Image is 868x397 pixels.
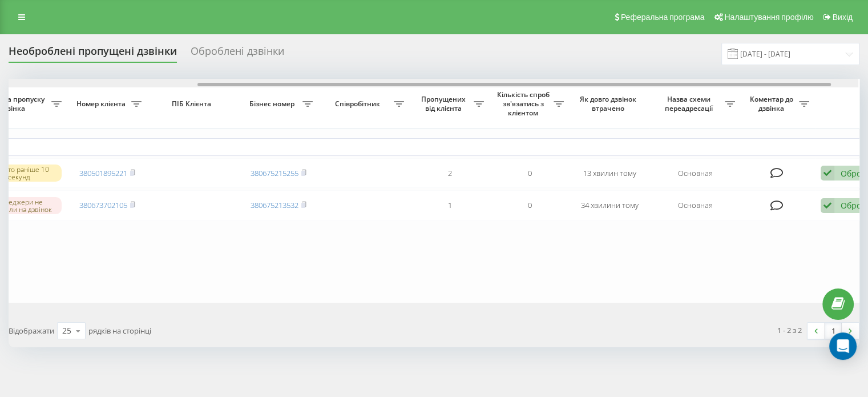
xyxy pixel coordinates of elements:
div: Необроблені пропущені дзвінки [9,45,177,63]
td: 2 [410,158,490,189]
a: 380675215255 [251,168,298,178]
span: Співробітник [324,99,394,109]
span: Налаштування профілю [724,13,813,22]
span: Бізнес номер [244,99,302,109]
span: ПІБ Клієнта [157,99,229,109]
td: 1 [410,190,490,220]
a: 1 [825,323,842,339]
span: Реферальна програма [621,13,705,22]
td: Основная [649,190,741,220]
span: Назва схеми переадресації [655,95,725,113]
span: Вихід [833,13,853,22]
span: Пропущених від клієнта [415,95,474,113]
span: Кількість спроб зв'язатись з клієнтом [495,90,554,117]
a: 380501895221 [79,168,127,178]
a: 380673702105 [79,200,127,210]
span: Відображати [9,326,54,336]
span: Як довго дзвінок втрачено [579,95,640,113]
td: 13 хвилин тому [570,158,649,189]
td: Основная [649,158,741,189]
div: 25 [62,325,71,336]
span: Номер клієнта [73,99,131,109]
div: Оброблені дзвінки [191,45,284,63]
span: рядків на сторінці [88,326,151,336]
div: 1 - 2 з 2 [777,324,802,336]
td: 0 [490,190,570,220]
div: Open Intercom Messenger [829,332,857,360]
td: 0 [490,158,570,189]
td: 34 хвилини тому [570,190,649,220]
a: 380675213532 [251,200,298,210]
span: Коментар до дзвінка [746,95,799,113]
